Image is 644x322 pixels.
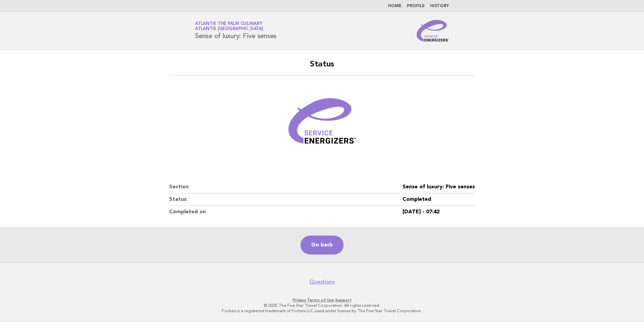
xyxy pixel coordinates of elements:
[195,27,263,31] span: Atlantis [GEOGRAPHIC_DATA]
[417,20,449,42] img: Service Energizers
[169,181,402,193] dt: Section
[402,181,475,193] dd: Sense of luxury: Five senses
[402,206,475,218] dd: [DATE] - 07:42
[195,22,263,31] a: Atlantis The Palm CulinaryAtlantis [GEOGRAPHIC_DATA]
[293,298,306,302] a: Privacy
[116,303,528,308] p: © 2025 The Five Star Travel Corporation. All rights reserved.
[388,4,401,8] a: Home
[310,278,335,285] a: Questions
[116,297,528,303] p: · ·
[116,308,528,314] p: Forbes is a registered trademark of Forbes LLC used under license by The Five Star Travel Corpora...
[282,84,362,165] img: Verified
[169,206,402,218] dt: Completed on
[195,22,277,39] h1: Sense of luxury: Five senses
[169,193,402,206] dt: Status
[335,298,352,302] a: Support
[430,4,449,8] a: History
[407,4,425,8] a: Profile
[169,59,475,76] h2: Status
[300,236,344,254] a: Go back
[402,193,475,206] dd: Completed
[307,298,334,302] a: Terms of Use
